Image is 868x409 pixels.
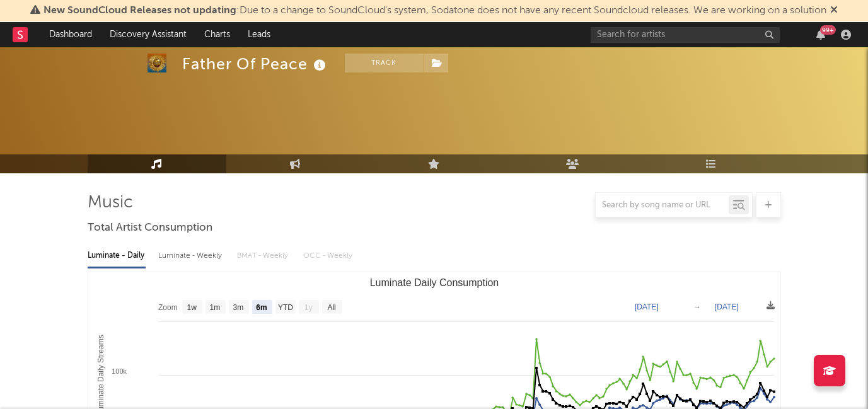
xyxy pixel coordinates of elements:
input: Search by song name or URL [596,200,729,210]
text: 6m [256,303,267,312]
span: : Due to a change to SoundCloud's system, Sodatone does not have any recent Soundcloud releases. ... [43,6,826,16]
a: Leads [239,22,279,47]
text: 1y [304,303,313,312]
text: 3m [233,303,243,312]
button: Track [345,54,424,72]
text: [DATE] [715,302,739,311]
button: 99+ [816,30,825,40]
span: New SoundCloud Releases not updating [43,6,236,16]
text: YTD [277,303,292,312]
text: 1m [209,303,220,312]
div: 99 + [820,25,836,35]
span: Total Artist Consumption [88,221,212,236]
text: Zoom [158,303,178,312]
a: Discovery Assistant [101,22,195,47]
div: Luminate - Weekly [158,245,224,267]
text: [DATE] [635,302,659,311]
a: Dashboard [40,22,101,47]
div: Father Of Peace [182,54,329,74]
text: Luminate Daily Consumption [369,277,499,288]
text: 100k [112,367,127,375]
div: Luminate - Daily [88,245,146,267]
span: Dismiss [830,6,838,16]
text: → [693,302,701,311]
a: Charts [195,22,239,47]
input: Search for artists [591,27,780,43]
text: 1w [187,303,197,312]
text: All [327,303,335,312]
